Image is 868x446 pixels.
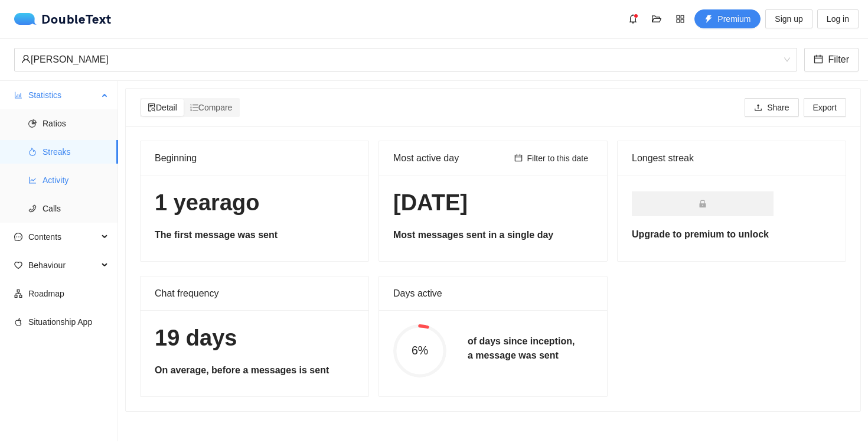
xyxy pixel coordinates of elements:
span: Compare [190,103,233,112]
span: file-search [148,103,156,112]
div: Chat frequency [155,276,354,310]
h1: 19 days [155,324,354,352]
span: appstore [671,14,689,24]
span: Share [767,101,789,114]
h1: 1 year ago [155,189,354,217]
span: apple [14,318,22,326]
span: pie-chart [28,119,37,128]
h5: of days since inception, a message was sent [468,334,575,363]
span: user [21,54,31,64]
div: [PERSON_NAME] [21,48,779,71]
h5: Most messages sent in a single day [393,228,593,242]
span: Statistics [28,83,98,107]
button: calendarFilter [804,48,859,71]
span: Activity [43,168,109,192]
span: Calls [43,197,109,220]
span: Streaks [43,140,109,164]
span: lock [699,200,707,208]
button: thunderboltPremium [694,9,761,28]
span: Log in [827,12,849,25]
span: Filter [828,52,849,67]
span: 6% [393,345,446,357]
span: calendar [514,154,523,163]
button: bell [624,9,642,28]
button: folder-open [647,9,666,28]
button: appstore [671,9,690,28]
span: Roadmap [28,282,109,305]
span: message [14,233,22,241]
button: Export [804,98,846,117]
span: Emre Altındal [21,48,790,71]
span: line-chart [28,176,37,184]
span: apartment [14,289,22,298]
span: Export [813,101,837,114]
span: Filter to this date [527,152,589,165]
span: bell [624,14,642,24]
img: logo [14,13,41,25]
span: Contents [28,225,98,249]
button: Sign up [765,9,812,28]
span: folder-open [648,14,665,24]
div: Longest streak [632,151,831,165]
span: Detail [148,103,177,112]
div: Beginning [155,141,354,175]
span: Ratios [43,112,109,135]
button: uploadShare [745,98,798,117]
a: logoDoubleText [14,13,112,25]
span: ordered-list [190,103,198,112]
span: Premium [717,12,750,25]
h5: On average, before a messages is sent [155,363,354,377]
span: calendar [814,54,823,66]
span: fire [28,148,37,156]
div: Most active day [393,141,510,175]
button: calendarFilter to this date [510,151,593,165]
span: Behaviour [28,253,98,277]
span: phone [28,204,37,213]
h5: Upgrade to premium to unlock [632,227,831,242]
span: bar-chart [14,91,22,99]
span: Situationship App [28,310,109,334]
div: Days active [393,276,593,310]
div: DoubleText [14,13,112,25]
button: Log in [817,9,859,28]
h5: The first message was sent [155,228,354,242]
span: thunderbolt [704,15,713,24]
span: heart [14,261,22,269]
span: upload [754,103,762,113]
h1: [DATE] [393,189,593,217]
span: Sign up [775,12,802,25]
